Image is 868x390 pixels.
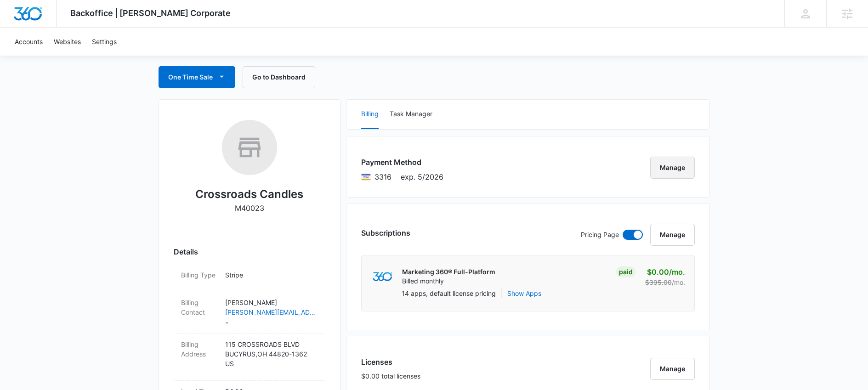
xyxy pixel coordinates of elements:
p: Stripe [225,270,318,280]
p: Billed monthly [402,277,495,286]
button: Manage [650,358,695,380]
p: 14 apps, default license pricing [402,288,496,298]
button: Manage [650,224,695,246]
button: One Time Sale [159,66,235,88]
p: $0.00 total licenses [361,371,420,381]
h2: Crossroads Candles [195,186,303,203]
span: Details [174,246,198,257]
button: Show Apps [507,288,541,298]
p: 115 CROSSROADS BLVD BUCYRUS , OH 44820-1362 US [225,339,318,368]
a: Accounts [9,28,48,56]
span: /mo. [669,267,685,277]
span: Visa ending with [374,171,391,182]
p: M40023 [235,203,264,214]
span: Backoffice | [PERSON_NAME] Corporate [70,8,231,18]
button: Manage [650,157,695,179]
dt: Billing Address [181,339,218,359]
p: Pricing Page [581,230,619,240]
div: Billing Address115 CROSSROADS BLVDBUCYRUS,OH 44820-1362US [174,334,325,381]
a: [PERSON_NAME][EMAIL_ADDRESS][DOMAIN_NAME] [225,307,318,317]
p: Marketing 360® Full-Platform [402,267,495,277]
div: Paid [616,266,635,277]
div: Billing TypeStripe [174,265,325,292]
span: exp. 5/2026 [401,171,443,182]
p: $0.00 [642,266,685,277]
p: [PERSON_NAME] [225,298,318,307]
dt: Billing Type [181,270,218,280]
button: Go to Dashboard [243,66,315,88]
div: Billing Contact[PERSON_NAME][PERSON_NAME][EMAIL_ADDRESS][DOMAIN_NAME]- [174,292,325,334]
h3: Subscriptions [361,227,410,238]
span: /mo. [672,278,685,286]
img: marketing360Logo [373,272,392,282]
a: Settings [86,28,122,56]
h3: Payment Method [361,157,443,168]
button: Billing [361,100,379,129]
button: Task Manager [390,100,432,129]
a: Websites [48,28,86,56]
s: $395.00 [645,278,672,286]
h3: Licenses [361,356,420,367]
dt: Billing Contact [181,298,218,317]
dd: - [225,298,318,328]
